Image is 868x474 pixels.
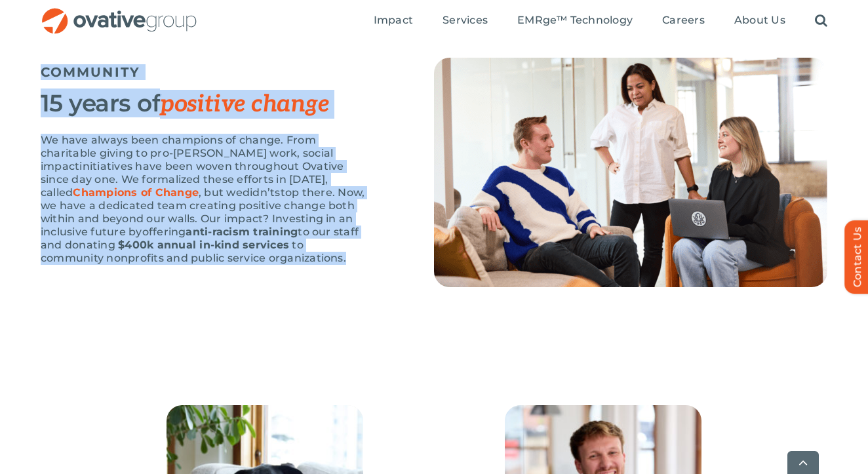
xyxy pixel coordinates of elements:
[65,239,115,251] span: donating
[41,160,344,199] span: initiatives have been woven throughout Ovative since day one. We formalized these efforts in [DAT...
[41,186,365,238] span: stop there. Now, we have a dedicated team creating positive change both within and beyond our wal...
[344,252,346,264] span: .
[517,14,633,27] span: EMRge™ Technology
[41,64,368,80] h5: COMMUNITY
[734,14,785,27] span: About Us
[243,186,275,199] span: didn’t
[73,186,199,199] a: Champions of Change
[443,14,488,27] span: Services
[374,14,413,28] a: Impact
[41,134,333,172] span: We have always been champions of change. From charitable giving to pro-[PERSON_NAME] work, social...
[374,14,413,27] span: Impact
[41,7,198,19] a: OG_Full_horizontal_RGB
[434,58,827,287] img: Community
[662,14,705,27] span: Careers
[186,226,298,238] span: anti-racism training
[160,90,329,119] span: positive change
[118,239,289,251] span: $400k annual in-kind services
[41,90,368,117] h3: 15 years of
[41,226,359,251] span: to our staff and
[443,14,488,28] a: Services
[517,14,633,28] a: EMRge™ Technology
[142,226,186,238] span: offering
[815,14,827,28] a: Search
[734,14,785,28] a: About Us
[41,239,344,264] span: to community nonprofits and public service organizations
[662,14,705,28] a: Careers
